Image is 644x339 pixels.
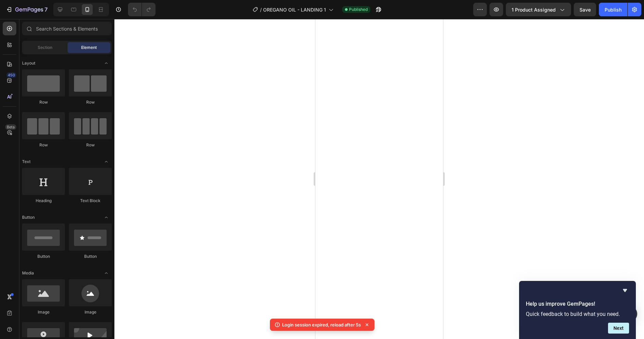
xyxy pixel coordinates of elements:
[69,198,112,204] div: Text Block
[38,44,52,51] span: Section
[526,286,629,334] div: Help us improve GemPages!
[605,6,622,13] div: Publish
[101,58,112,69] span: Toggle open
[22,22,112,35] input: Search Sections & Elements
[101,212,112,223] span: Toggle open
[22,214,35,220] span: Button
[526,311,629,317] p: Quick feedback to build what you need.
[526,300,629,308] h2: Help us improve GemPages!
[512,6,556,13] span: 1 product assigned
[44,5,48,14] p: 7
[599,3,627,16] button: Publish
[5,124,16,130] div: Beta
[621,286,629,295] button: Hide survey
[506,3,571,16] button: 1 product assigned
[579,7,591,13] span: Save
[6,72,16,78] div: 450
[69,99,112,105] div: Row
[69,142,112,148] div: Row
[81,44,97,51] span: Element
[22,142,65,148] div: Row
[69,309,112,315] div: Image
[22,99,65,105] div: Row
[574,3,596,16] button: Save
[349,6,368,13] span: Published
[69,253,112,260] div: Button
[263,6,326,13] span: OREGANO OIL - LANDING 1
[22,253,65,260] div: Button
[315,19,443,339] iframe: Design area
[22,270,34,276] span: Media
[22,60,35,66] span: Layout
[101,156,112,167] span: Toggle open
[3,3,51,16] button: 7
[22,309,65,315] div: Image
[608,323,629,334] button: Next question
[128,3,155,16] div: Undo/Redo
[260,6,262,13] span: /
[22,159,31,165] span: Text
[101,268,112,279] span: Toggle open
[282,321,361,328] p: Login session expired, reload after 5s
[22,198,65,204] div: Heading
